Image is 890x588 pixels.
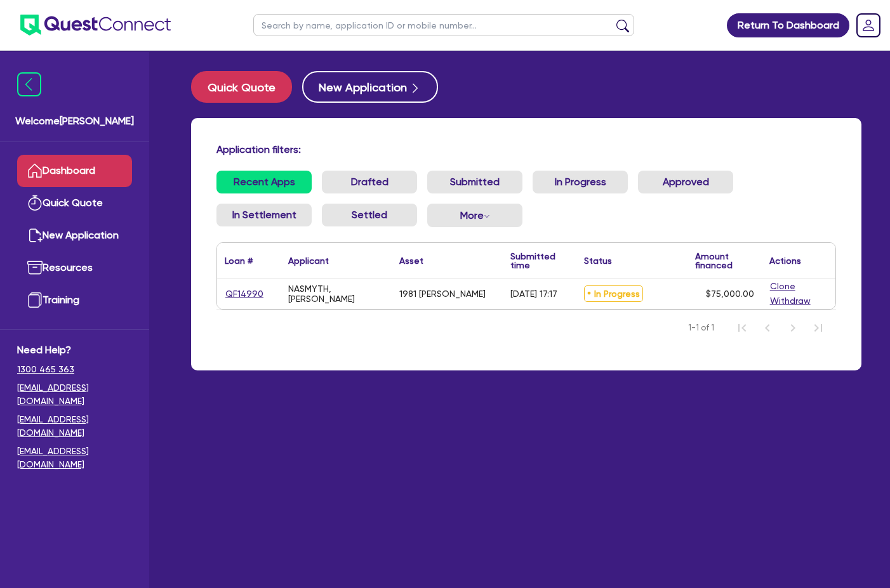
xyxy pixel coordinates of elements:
[288,284,384,304] div: NASMYTH, [PERSON_NAME]
[322,204,417,226] a: Settled
[191,71,302,103] a: Quick Quote
[399,256,423,265] div: Asset
[216,204,312,226] a: In Settlement
[769,256,801,265] div: Actions
[755,315,780,341] button: Previous Page
[191,71,292,103] button: Quick Quote
[769,279,796,294] button: Clone
[510,289,557,299] div: [DATE] 17:17
[17,381,132,408] a: [EMAIL_ADDRESS][DOMAIN_NAME]
[584,285,643,302] span: In Progress
[638,171,733,193] a: Approved
[427,171,522,193] a: Submitted
[769,294,811,308] button: Withdraw
[780,315,806,341] button: Next Page
[17,413,132,440] a: [EMAIL_ADDRESS][DOMAIN_NAME]
[17,155,132,187] a: Dashboard
[288,256,329,265] div: Applicant
[727,13,849,37] a: Return To Dashboard
[322,171,417,193] a: Drafted
[17,72,41,96] img: icon-menu-close
[427,204,522,227] button: Dropdown toggle
[20,15,171,36] img: quest-connect-logo-blue
[253,14,634,36] input: Search by name, application ID or mobile number...
[399,289,486,299] div: 1981 [PERSON_NAME]
[17,364,74,374] tcxspan: Call 1300 465 363 via 3CX
[27,260,43,275] img: resources
[729,315,755,341] button: First Page
[27,228,43,243] img: new-application
[852,9,885,42] a: Dropdown toggle
[584,256,612,265] div: Status
[216,171,312,193] a: Recent Apps
[27,292,43,308] img: training
[17,284,132,317] a: Training
[510,252,557,270] div: Submitted time
[17,343,132,358] span: Need Help?
[17,219,132,252] a: New Application
[533,171,628,193] a: In Progress
[15,114,134,129] span: Welcome [PERSON_NAME]
[695,252,754,270] div: Amount financed
[806,315,831,341] button: Last Page
[27,195,43,211] img: quick-quote
[225,287,264,301] a: QF14990
[302,71,438,103] button: New Application
[216,143,836,155] h4: Application filters:
[17,252,132,284] a: Resources
[688,322,714,334] span: 1-1 of 1
[706,289,754,299] span: $75,000.00
[225,256,253,265] div: Loan #
[17,445,132,471] a: [EMAIL_ADDRESS][DOMAIN_NAME]
[17,187,132,219] a: Quick Quote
